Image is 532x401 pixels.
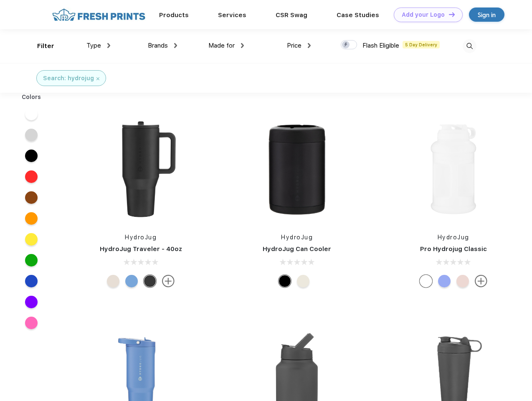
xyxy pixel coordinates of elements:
[463,39,476,53] img: desktop_search.svg
[159,11,189,19] a: Products
[438,275,451,287] div: Hyper Blue
[469,8,504,22] a: Sign in
[174,43,177,48] img: dropdown.png
[241,43,244,48] img: dropdown.png
[96,77,99,80] img: filter_cancel.svg
[398,114,509,225] img: func=resize&h=266
[420,245,487,253] a: Pro Hydrojug Classic
[50,8,148,22] img: fo%20logo%202.webp
[279,275,291,287] div: Black
[241,114,352,225] img: func=resize&h=266
[475,275,487,287] img: more.svg
[107,43,110,48] img: dropdown.png
[162,275,175,287] img: more.svg
[263,245,331,253] a: HydroJug Can Cooler
[449,12,455,17] img: DT
[438,234,469,241] a: HydroJug
[125,234,157,241] a: HydroJug
[86,42,101,49] span: Type
[403,41,440,48] span: 5 Day Delivery
[308,43,311,48] img: dropdown.png
[148,42,168,49] span: Brands
[125,275,138,287] div: Riptide
[107,275,119,287] div: Cream
[287,42,301,49] span: Price
[420,275,432,287] div: White
[100,245,182,253] a: HydroJug Traveler - 40oz
[37,41,54,51] div: Filter
[402,11,445,18] div: Add your Logo
[144,275,156,287] div: Black
[43,74,94,83] div: Search: hydrojug
[362,42,399,49] span: Flash Eligible
[456,275,469,287] div: Pink Sand
[85,114,196,225] img: func=resize&h=266
[208,42,235,49] span: Made for
[478,10,496,20] div: Sign in
[297,275,309,287] div: Cream
[15,93,48,102] div: Colors
[281,234,313,241] a: HydroJug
